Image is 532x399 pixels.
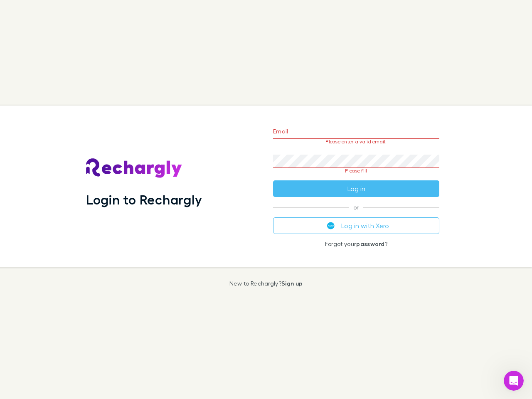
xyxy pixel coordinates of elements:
[273,241,439,247] p: Forgot your ?
[273,207,439,207] span: or
[504,371,524,391] iframe: Intercom live chat
[86,158,182,178] img: Rechargly's Logo
[86,192,202,207] h1: Login to Rechargly
[229,280,303,287] p: New to Rechargly?
[356,240,384,247] a: password
[273,139,439,145] p: Please enter a valid email.
[273,168,439,174] p: Please fill
[281,280,303,287] a: Sign up
[273,180,439,197] button: Log in
[273,217,439,234] button: Log in with Xero
[327,222,335,229] img: Xero's logo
